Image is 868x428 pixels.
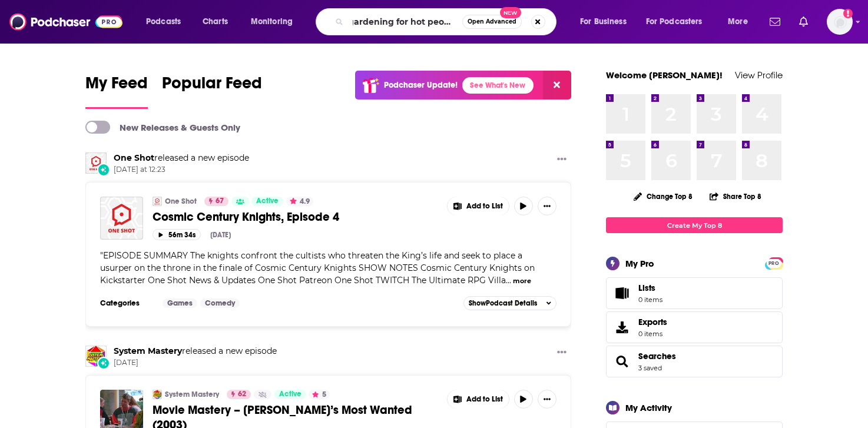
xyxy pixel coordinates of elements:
[466,202,503,211] span: Add to List
[538,390,556,409] button: Show More Button
[251,197,283,206] a: Active
[203,14,228,30] span: Charts
[827,9,853,35] span: Logged in as RebeccaThomas9000
[348,12,462,31] input: Search podcasts, credits, & more...
[97,357,110,370] div: New Episode
[469,299,537,307] span: Show Podcast Details
[114,152,249,164] h3: released a new episode
[794,12,813,32] a: Show notifications dropdown
[85,73,148,100] span: My Feed
[309,390,330,399] button: 5
[227,390,251,399] a: 62
[625,258,654,269] div: My Pro
[210,231,231,239] div: [DATE]
[448,390,509,409] button: Show More Button
[625,402,672,413] div: My Activity
[153,210,439,224] a: Cosmic Century Knights, Episode 4
[274,390,306,399] a: Active
[165,197,197,206] a: One Shot
[610,319,634,336] span: Exports
[165,390,219,399] a: System Mastery
[765,12,785,32] a: Show notifications dropdown
[462,77,534,94] a: See What's New
[256,195,279,207] span: Active
[114,165,249,175] span: [DATE] at 12:23
[720,12,763,31] button: open menu
[638,351,676,361] a: Searches
[162,73,262,100] span: Popular Feed
[606,346,783,377] span: Searches
[153,210,339,224] span: Cosmic Century Knights, Episode 4
[606,69,723,81] a: Welcome [PERSON_NAME]!
[513,276,531,286] button: more
[138,12,196,31] button: open menu
[638,283,655,293] span: Lists
[97,163,110,176] div: New Episode
[606,311,783,343] a: Exports
[827,9,853,35] button: Show profile menu
[466,395,503,404] span: Add to List
[162,73,262,109] a: Popular Feed
[843,9,853,18] svg: Add a profile image
[638,330,667,338] span: 0 items
[552,152,571,167] button: Show More Button
[638,317,667,327] span: Exports
[767,259,781,268] span: PRO
[500,7,521,18] span: New
[327,8,568,35] div: Search podcasts, credits, & more...
[538,197,556,215] button: Show More Button
[580,14,627,30] span: For Business
[606,217,783,233] a: Create My Top 8
[286,197,313,206] button: 4.9
[638,12,720,31] button: open menu
[238,389,246,400] span: 62
[146,14,181,30] span: Podcasts
[163,298,197,308] a: Games
[114,152,154,163] a: One Shot
[85,346,107,367] img: System Mastery
[9,11,122,33] img: Podchaser - Follow, Share and Rate Podcasts
[100,197,143,240] img: Cosmic Century Knights, Episode 4
[646,14,703,30] span: For Podcasters
[638,283,662,293] span: Lists
[610,285,634,301] span: Lists
[767,258,781,267] a: PRO
[468,19,516,25] span: Open Advanced
[216,195,224,207] span: 67
[114,346,182,356] a: System Mastery
[728,14,748,30] span: More
[638,296,662,304] span: 0 items
[251,14,293,30] span: Monitoring
[85,73,148,109] a: My Feed
[606,277,783,309] a: Lists
[100,250,535,286] span: "
[114,358,277,368] span: [DATE]
[153,390,162,399] img: System Mastery
[195,12,235,31] a: Charts
[462,15,522,29] button: Open AdvancedNew
[114,346,277,357] h3: released a new episode
[200,298,240,308] a: Comedy
[627,189,700,204] button: Change Top 8
[279,389,302,400] span: Active
[204,197,228,206] a: 67
[100,250,535,286] span: EPISODE SUMMARY The knights confront the cultists who threaten the King’s life and seek to place ...
[572,12,641,31] button: open menu
[100,298,153,308] h3: Categories
[85,121,240,134] a: New Releases & Guests Only
[85,152,107,174] img: One Shot
[153,229,201,240] button: 56m 34s
[463,296,556,310] button: ShowPodcast Details
[827,9,853,35] img: User Profile
[735,69,783,81] a: View Profile
[506,275,511,286] span: ...
[153,197,162,206] img: One Shot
